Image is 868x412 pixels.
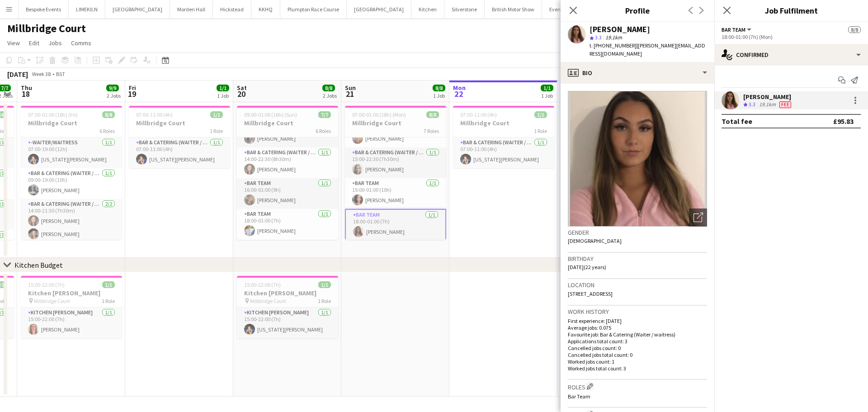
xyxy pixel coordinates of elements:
[453,137,554,168] app-card-role: Bar & Catering (Waiter / waitress)1/107:00-11:00 (4h)[US_STATE][PERSON_NAME]
[213,0,251,18] button: Hickstead
[56,71,65,77] div: BST
[426,111,439,118] span: 8/8
[534,111,547,118] span: 1/1
[568,331,707,338] p: Favourite job: Bar & Catering (Waiter / waitress)
[714,5,868,16] h3: Job Fulfilment
[34,298,70,304] span: Millbridge Court
[568,351,707,358] p: Cancelled jobs total count: 0
[453,119,554,127] h3: Millbridge Court
[237,119,338,127] h3: Millbridge Court
[14,260,63,270] div: Kitchen Budget
[561,62,714,84] div: Bio
[345,209,446,242] app-card-role: Bar Team1/118:00-01:00 (7h)[PERSON_NAME]
[210,111,223,118] span: 1/1
[21,289,122,297] h3: Kitchen [PERSON_NAME]
[127,89,136,99] span: 19
[345,147,446,178] app-card-role: Bar & Catering (Waiter / waitress)1/115:00-22:30 (7h30m)[PERSON_NAME]
[244,111,297,118] span: 09:00-01:00 (16h) (Sun)
[568,91,707,227] img: Crew avatar or photo
[217,85,229,91] span: 1/1
[452,89,466,99] span: 22
[590,42,705,57] span: | [PERSON_NAME][EMAIL_ADDRESS][DOMAIN_NAME]
[568,345,707,351] p: Cancelled jobs count: 0
[568,317,707,324] p: First experience: [DATE]
[7,22,86,35] h1: Millbridge Court
[568,281,707,289] h3: Location
[318,298,331,304] span: 1 Role
[237,289,338,297] h3: Kitchen [PERSON_NAME]
[749,101,755,108] span: 3.3
[541,85,553,91] span: 1/1
[460,111,497,118] span: 07:00-11:00 (4h)
[568,264,606,270] span: [DATE] (22 years)
[129,106,230,168] div: 07:00-11:00 (4h)1/1Millbridge Court1 RoleBar & Catering (Waiter / waitress)1/107:00-11:00 (4h)[US...
[250,298,286,304] span: Millbridge Court
[21,106,122,240] app-job-card: 07:00-01:00 (18h) (Fri)8/8Millbridge Court6 Roles-Waiter/Waitress1/107:00-19:00 (12h)[US_STATE][P...
[344,89,356,99] span: 21
[237,308,338,338] app-card-role: Kitchen [PERSON_NAME]1/115:00-22:00 (7h)[US_STATE][PERSON_NAME]
[244,281,281,288] span: 15:00-22:00 (7h)
[411,0,444,18] button: Kitchen
[757,101,778,109] div: 19.1km
[236,89,247,99] span: 20
[345,178,446,209] app-card-role: Bar Team1/115:00-01:00 (10h)[PERSON_NAME]
[778,101,793,109] div: Crew has different fees then in role
[237,84,247,92] span: Sat
[29,39,39,47] span: Edit
[45,37,66,49] a: Jobs
[102,111,115,118] span: 8/8
[568,228,707,237] h3: Gender
[107,92,121,99] div: 2 Jobs
[21,137,122,168] app-card-role: -Waiter/Waitress1/107:00-19:00 (12h)[US_STATE][PERSON_NAME]
[237,276,338,338] app-job-card: 15:00-22:00 (7h)1/1Kitchen [PERSON_NAME] Millbridge Court1 RoleKitchen [PERSON_NAME]1/115:00-22:0...
[714,44,868,66] div: Confirmed
[568,338,707,345] p: Applications total count: 3
[453,84,466,92] span: Mon
[779,101,791,108] span: Fee
[560,89,571,99] span: 23
[345,106,446,240] app-job-card: 07:00-01:00 (18h) (Mon)8/8Millbridge Court7 Roles[PERSON_NAME]Event Manager1/114:00-01:00 (11h)[P...
[136,111,173,118] span: 07:00-11:00 (4h)
[568,237,622,244] span: [DEMOGRAPHIC_DATA]
[21,119,122,127] h3: Millbridge Court
[722,33,861,40] div: 18:00-01:00 (7h) (Mon)
[237,106,338,240] app-job-card: 09:00-01:00 (16h) (Sun)7/7Millbridge Court6 RolesBar & Catering (Waiter / waitress)2/214:00-21:00...
[453,106,554,168] app-job-card: 07:00-11:00 (4h)1/1Millbridge Court1 RoleBar & Catering (Waiter / waitress)1/107:00-11:00 (4h)[US...
[568,382,707,391] h3: Roles
[280,0,347,18] button: Plumpton Race Course
[4,37,24,49] a: View
[318,281,331,288] span: 1/1
[48,39,62,47] span: Jobs
[722,26,745,33] span: Bar Team
[568,393,590,400] span: Bar Team
[322,85,335,91] span: 8/8
[217,92,229,99] div: 1 Job
[424,128,439,134] span: 7 Roles
[722,26,753,33] button: Bar Team
[318,111,331,118] span: 7/7
[568,308,707,316] h3: Work history
[347,0,411,18] button: [GEOGRAPHIC_DATA]
[237,147,338,178] app-card-role: Bar & Catering (Waiter / waitress)1/114:00-22:30 (8h30m)[PERSON_NAME]
[28,111,78,118] span: 07:00-01:00 (18h) (Fri)
[237,209,338,240] app-card-role: Bar Team1/118:00-01:00 (7h)[PERSON_NAME]
[102,281,115,288] span: 1/1
[345,84,356,92] span: Sun
[848,26,861,33] span: 8/8
[352,111,406,118] span: 07:00-01:00 (18h) (Mon)
[833,117,854,126] div: £95.83
[67,37,95,49] a: Comms
[7,70,28,79] div: [DATE]
[251,0,280,18] button: KKHQ
[106,85,119,91] span: 9/9
[534,128,547,134] span: 1 Role
[568,324,707,331] p: Average jobs: 0.075
[444,0,485,18] button: Silverstone
[604,34,624,41] span: 19.1km
[542,0,572,18] button: Events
